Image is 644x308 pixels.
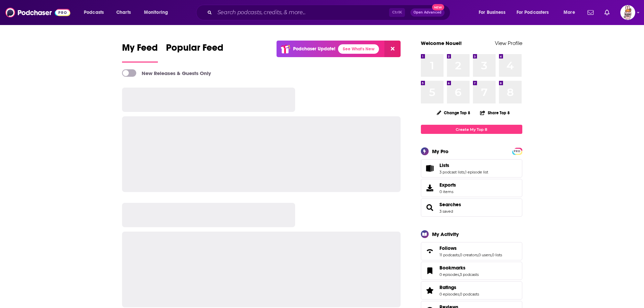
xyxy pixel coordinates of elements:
[439,170,464,174] a: 3 podcast lists
[122,42,158,63] a: My Feed
[491,253,492,257] span: ,
[215,7,389,18] input: Search podcasts, credits, & more...
[439,202,461,208] a: Searches
[439,265,466,271] span: Bookmarks
[112,7,135,18] a: Charts
[423,203,437,212] a: Searches
[460,253,478,257] a: 0 creators
[492,253,502,257] a: 0 lists
[585,7,596,18] a: Show notifications dropdown
[480,106,510,119] button: Share Top 8
[432,231,459,237] div: My Activity
[620,5,635,20] span: Logged in as Nouel
[474,7,514,18] button: open menu
[517,8,549,17] span: For Podcasters
[459,292,460,297] span: ,
[166,42,223,57] span: Popular Feed
[423,164,437,173] a: Lists
[139,7,177,18] button: open menu
[166,42,223,63] a: Popular Feed
[79,7,113,18] button: open menu
[564,8,575,17] span: More
[439,253,459,257] a: 11 podcasts
[293,46,335,52] p: Podchaser Update!
[439,162,449,168] span: Lists
[439,209,453,214] a: 3 saved
[423,246,437,256] a: Follows
[602,7,612,18] a: Show notifications dropdown
[423,266,437,276] a: Bookmarks
[421,40,462,46] a: Welcome Nouel!
[5,6,70,19] img: Podchaser - Follow, Share and Rate Podcasts
[421,198,522,217] span: Searches
[421,125,522,134] a: Create My Top 8
[559,7,583,18] button: open menu
[479,8,505,17] span: For Business
[410,8,445,17] button: Open AdvancedNew
[389,8,405,17] span: Ctrl K
[513,148,521,153] a: PRO
[421,159,522,177] span: Lists
[439,272,459,277] a: 0 episodes
[620,5,635,20] button: Show profile menu
[513,149,521,154] span: PRO
[439,245,457,251] span: Follows
[423,183,437,193] span: Exports
[439,245,502,251] a: Follows
[116,8,131,17] span: Charts
[122,69,211,77] a: New Releases & Guests Only
[421,262,522,280] span: Bookmarks
[460,292,479,297] a: 0 podcasts
[84,8,104,17] span: Podcasts
[439,162,488,168] a: Lists
[432,148,449,155] div: My Pro
[459,272,460,277] span: ,
[439,284,479,290] a: Ratings
[459,253,460,257] span: ,
[460,272,479,277] a: 3 podcasts
[464,170,465,174] span: ,
[478,253,491,257] a: 0 users
[421,281,522,300] span: Ratings
[421,179,522,197] a: Exports
[122,42,158,57] span: My Feed
[432,4,444,10] span: New
[439,182,456,188] span: Exports
[144,8,168,17] span: Monitoring
[465,170,488,174] a: 1 episode list
[512,7,559,18] button: open menu
[421,242,522,260] span: Follows
[478,253,478,257] span: ,
[439,284,456,290] span: Ratings
[439,189,456,194] span: 0 items
[620,5,635,20] img: User Profile
[338,44,379,54] a: See What's New
[495,40,522,46] a: View Profile
[433,109,475,117] button: Change Top 8
[439,265,479,271] a: Bookmarks
[439,292,459,297] a: 0 episodes
[202,5,457,20] div: Search podcasts, credits, & more...
[413,11,442,14] span: Open Advanced
[423,286,437,295] a: Ratings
